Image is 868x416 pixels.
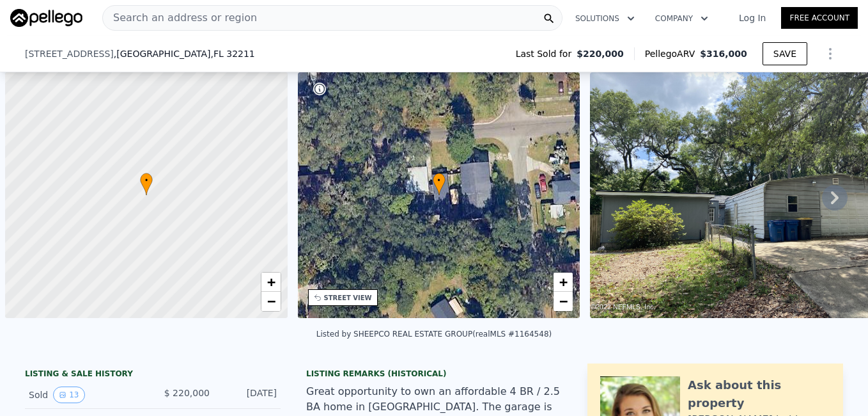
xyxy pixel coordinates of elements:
[559,293,568,309] span: −
[25,47,114,60] span: [STREET_ADDRESS]
[700,49,747,59] span: $316,000
[565,7,645,30] button: Solutions
[210,49,254,59] span: , FL 32211
[261,273,281,292] a: Zoom in
[724,12,781,24] a: Log In
[267,293,275,309] span: −
[577,47,624,60] span: $220,000
[763,42,807,65] button: SAVE
[306,369,562,379] div: Listing Remarks (Historical)
[818,41,843,67] button: Show Options
[114,47,255,60] span: , [GEOGRAPHIC_DATA]
[140,175,153,186] span: •
[164,388,210,398] span: $ 220,000
[688,376,830,412] div: Ask about this property
[554,273,573,292] a: Zoom in
[554,292,573,311] a: Zoom out
[516,47,577,60] span: Last Sold for
[220,387,277,403] div: [DATE]
[559,274,568,290] span: +
[29,387,143,403] div: Sold
[10,9,82,27] img: Pellego
[261,292,281,311] a: Zoom out
[140,173,153,195] div: •
[645,7,718,30] button: Company
[645,47,701,60] span: Pellego ARV
[103,10,257,26] span: Search an address or region
[25,369,281,381] div: LISTING & SALE HISTORY
[267,274,275,290] span: +
[433,175,446,186] span: •
[53,387,84,403] button: View historical data
[324,293,372,303] div: STREET VIEW
[781,7,858,29] a: Free Account
[433,173,446,195] div: •
[316,330,552,339] div: Listed by SHEEPCO REAL ESTATE GROUP (realMLS #1164548)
